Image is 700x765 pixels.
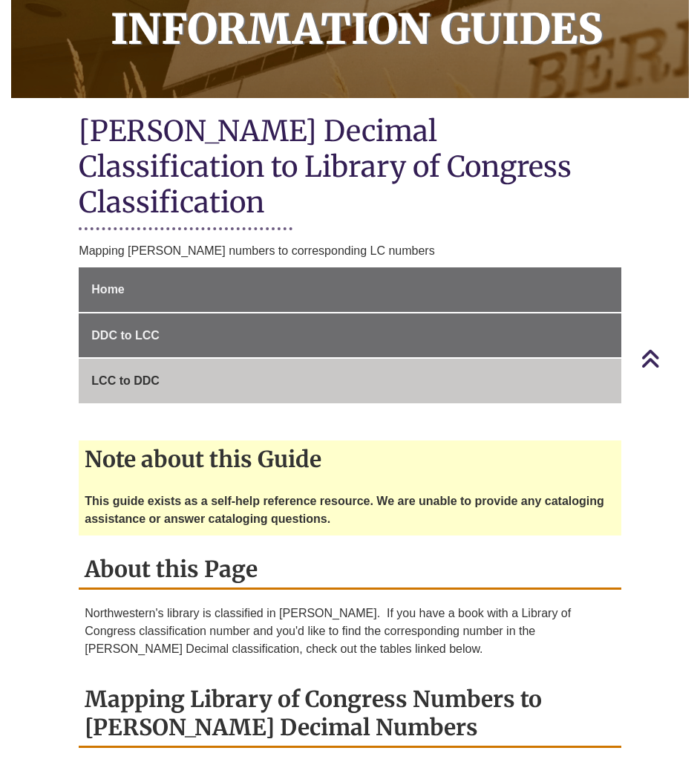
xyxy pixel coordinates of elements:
h2: Note about this Guide [79,440,621,478]
strong: This guide exists as a self-help reference resource. We are unable to provide any cataloging assi... [85,495,604,525]
a: LCC to DDC [79,359,621,403]
a: Home [79,267,621,312]
h2: Mapping Library of Congress Numbers to [PERSON_NAME] Decimal Numbers [79,680,621,748]
span: Home [91,283,124,296]
p: Northwestern's library is classified in [PERSON_NAME]. If you have a book with a Library of Congr... [85,605,615,658]
a: DDC to LCC [79,313,621,358]
span: Mapping [PERSON_NAME] numbers to corresponding LC numbers [79,244,434,257]
div: Guide Page Menu [79,267,621,403]
span: DDC to LCC [91,329,160,342]
h1: [PERSON_NAME] Decimal Classification to Library of Congress Classification [79,113,621,224]
a: Back to Top [641,348,696,368]
span: LCC to DDC [91,374,160,387]
h2: About this Page [79,550,621,590]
